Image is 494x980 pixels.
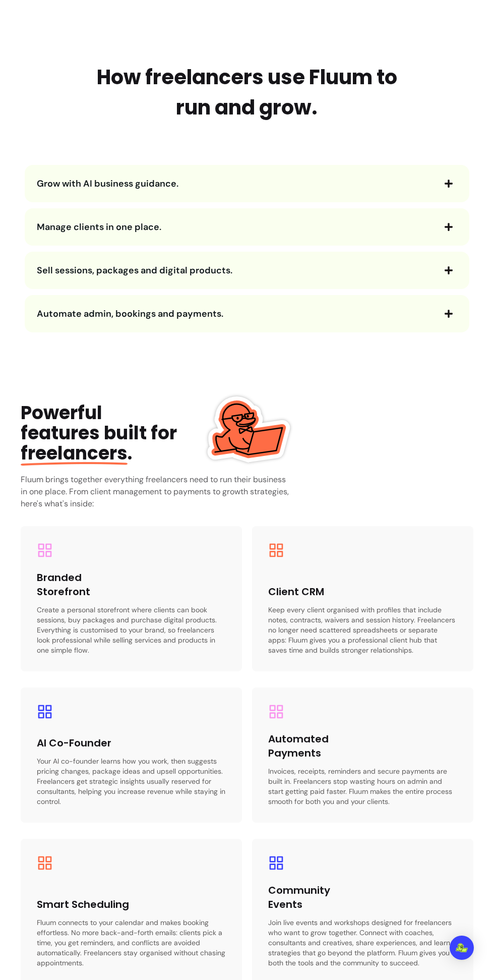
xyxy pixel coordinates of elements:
[21,440,128,466] span: freelancers
[37,264,232,276] span: Sell sessions, packages and digital products.
[268,883,363,911] h3: Community Events
[268,732,363,760] h3: Automated Payments
[268,766,457,806] p: Invoices, receipts, reminders and secure payments are built in. Freelancers stop wasting hours on...
[21,474,294,510] h3: Fluum brings together everything freelancers need to run their business in one place. From client...
[37,897,132,911] h3: Smart Scheduling
[450,936,474,960] div: Open Intercom Messenger
[37,305,457,322] button: Automate admin, bookings and payments.
[37,308,223,320] span: Automate admin, bookings and payments.
[37,175,457,192] button: Grow with AI business guidance.
[37,605,226,655] p: Create a personal storefront where clients can book sessions, buy packages and purchase digital p...
[37,570,132,599] h3: Branded Storefront
[37,178,178,190] span: Grow with AI business guidance.
[268,605,457,655] p: Keep every client organised with profiles that include notes, contracts, waivers and session hist...
[268,585,363,599] h3: Client CRM
[37,262,457,279] button: Sell sessions, packages and digital products.
[37,736,132,750] h3: AI Co-Founder
[268,917,457,968] p: Join live events and workshops designed for freelancers who want to grow together. Connect with c...
[21,403,239,464] div: Powerful features built for
[37,756,226,806] p: Your AI co-founder learns how you work, then suggests pricing changes, package ideas and upsell o...
[21,440,132,466] span: .
[205,386,290,472] img: Fluum Duck sticker
[37,917,226,968] p: Fluum connects to your calendar and makes booking effortless. No more back-and-forth emails: clie...
[37,218,457,236] button: Manage clients in one place.
[37,221,161,233] span: Manage clients in one place.
[83,62,411,123] h2: How freelancers use Fluum to run and grow.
